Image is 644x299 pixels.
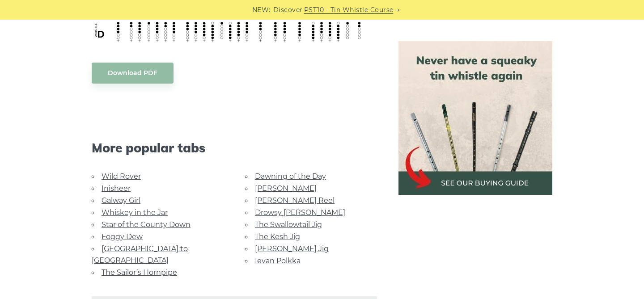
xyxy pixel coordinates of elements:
[255,232,300,241] a: The Kesh Jig
[255,172,326,181] a: Dawning of the Day
[252,5,271,15] span: NEW:
[273,5,303,15] span: Discover
[92,63,174,84] a: Download PDF
[255,244,329,253] a: [PERSON_NAME] Jig
[102,220,191,229] a: Star of the County Down
[255,196,335,205] a: [PERSON_NAME] Reel
[102,268,177,277] a: The Sailor’s Hornpipe
[102,232,143,241] a: Foggy Dew
[102,172,141,181] a: Wild Rover
[102,196,140,205] a: Galway Girl
[92,140,377,156] span: More popular tabs
[255,257,301,265] a: Ievan Polkka
[102,184,131,193] a: Inisheer
[255,184,317,193] a: [PERSON_NAME]
[304,5,394,15] a: PST10 - Tin Whistle Course
[102,208,168,217] a: Whiskey in the Jar
[92,244,188,265] a: [GEOGRAPHIC_DATA] to [GEOGRAPHIC_DATA]
[255,208,345,217] a: Drowsy [PERSON_NAME]
[255,220,322,229] a: The Swallowtail Jig
[398,41,552,195] img: tin whistle buying guide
